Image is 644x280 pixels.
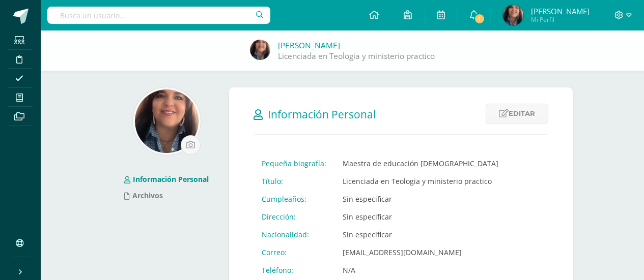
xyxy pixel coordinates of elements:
[531,15,590,24] span: Mi Perfil
[268,107,376,121] span: Información Personal
[254,261,334,279] td: Teléfono:
[503,5,523,25] img: 4a670a1482afde15e9519be56e5ae8a2.png
[531,6,590,16] span: [PERSON_NAME]
[254,154,334,172] td: Pequeña biografía:
[334,154,507,172] td: Maestra de educación [DEMOGRAPHIC_DATA]
[47,7,270,24] input: Busca un usuario...
[278,40,340,51] a: [PERSON_NAME]
[278,51,435,61] a: Licenciada en Teologia y ministerio practico
[254,226,334,243] td: Nacionalidad:
[124,174,209,184] a: Información Personal
[474,13,485,24] span: 1
[334,208,507,226] td: Sin especificar
[334,172,507,190] td: Licenciada en Teologia y ministerio practico
[135,89,199,153] img: 978dd3c2bcc0062d533ba2e0d3509ac5.png
[254,172,334,190] td: Título:
[334,261,507,279] td: N/A
[124,191,163,200] a: Archivos
[254,208,334,226] td: Dirección:
[334,243,507,261] td: [EMAIL_ADDRESS][DOMAIN_NAME]
[250,40,270,60] img: 4a670a1482afde15e9519be56e5ae8a2.png
[334,226,507,243] td: Sin especificar
[334,190,507,208] td: Sin especificar
[254,243,334,261] td: Correo:
[254,190,334,208] td: Cumpleaños:
[486,104,548,123] a: Editar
